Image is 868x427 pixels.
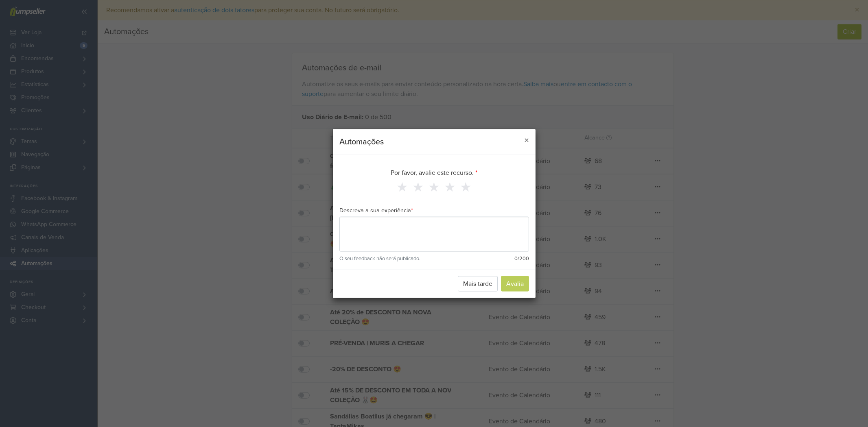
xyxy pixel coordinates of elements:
span: × [524,135,529,146]
small: O seu feedback não será publicado. [339,255,420,262]
button: Mais tarde [458,276,498,291]
small: 0 /200 [514,255,529,262]
span: ★ [444,180,456,195]
span: ★ [412,180,424,195]
span: ★ [428,180,440,195]
label: Descreva a sua experiência [339,206,413,215]
span: ★ [460,180,472,195]
h5: Automações [339,136,384,148]
button: Avalia [501,276,529,291]
p: Por favor, avalie este recurso. [391,168,477,178]
span: ★ [396,180,408,195]
button: Close [518,129,536,152]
